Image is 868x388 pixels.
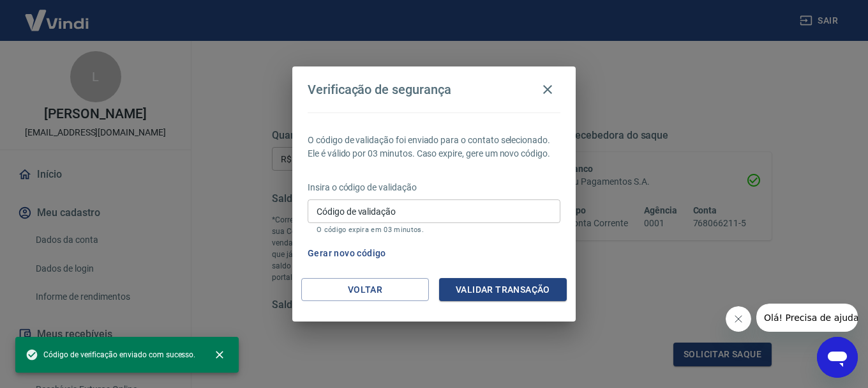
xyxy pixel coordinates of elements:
iframe: Mensagem da empresa [756,304,858,332]
button: Validar transação [439,278,567,302]
button: close [206,341,234,369]
p: Insira o código de validação [308,181,560,194]
span: Código de verificação enviado com sucesso. [26,348,195,361]
h4: Verificação de segurança [308,82,451,97]
button: Voltar [301,278,429,302]
p: O código expira em 03 minutos. [317,226,551,234]
button: Gerar novo código [303,242,391,265]
iframe: Botão para abrir a janela de mensagens [817,337,858,378]
iframe: Fechar mensagem [726,306,751,332]
span: Olá! Precisa de ajuda? [8,9,107,19]
p: O código de validação foi enviado para o contato selecionado. Ele é válido por 03 minutos. Caso e... [308,134,560,160]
